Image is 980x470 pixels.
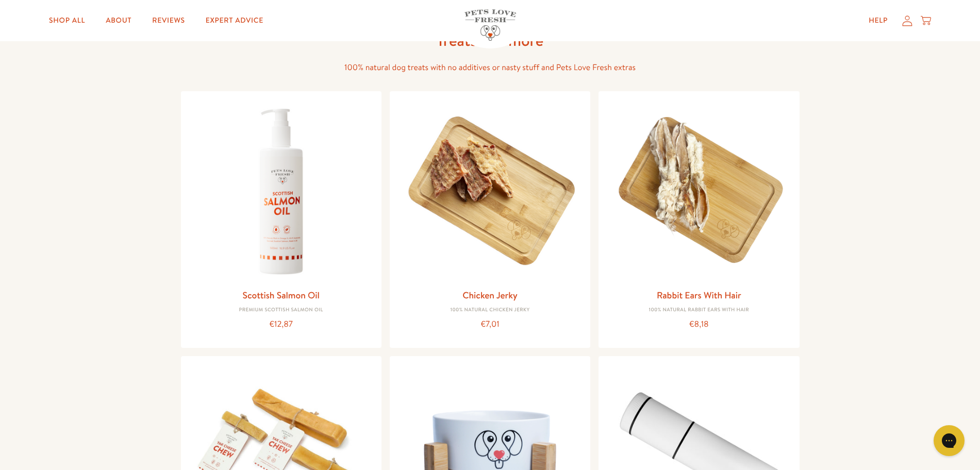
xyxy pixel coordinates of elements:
a: Expert Advice [197,10,272,31]
div: 100% Natural Chicken Jerky [398,307,582,313]
a: Scottish Salmon Oil [243,289,320,301]
h1: Treats and more [325,30,655,51]
img: Scottish Salmon Oil [189,99,373,283]
a: Help [860,10,896,31]
img: Rabbit Ears With Hair [607,99,791,283]
span: 100% natural dog treats with no additives or nasty stuff and Pets Love Fresh extras [344,62,636,73]
a: Shop All [41,10,93,31]
div: €8,18 [607,317,791,331]
img: Chicken Jerky [398,99,582,283]
div: 100% Natural Rabbit Ears with hair [607,307,791,313]
iframe: Gorgias live chat messenger [928,422,970,460]
a: Rabbit Ears With Hair [657,289,741,301]
div: €12,87 [189,317,373,331]
img: Pets Love Fresh [464,9,516,41]
div: €7,01 [398,317,582,331]
div: Premium Scottish Salmon Oil [189,307,373,313]
a: Reviews [144,10,193,31]
a: About [97,10,140,31]
a: Chicken Jerky [462,289,518,301]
